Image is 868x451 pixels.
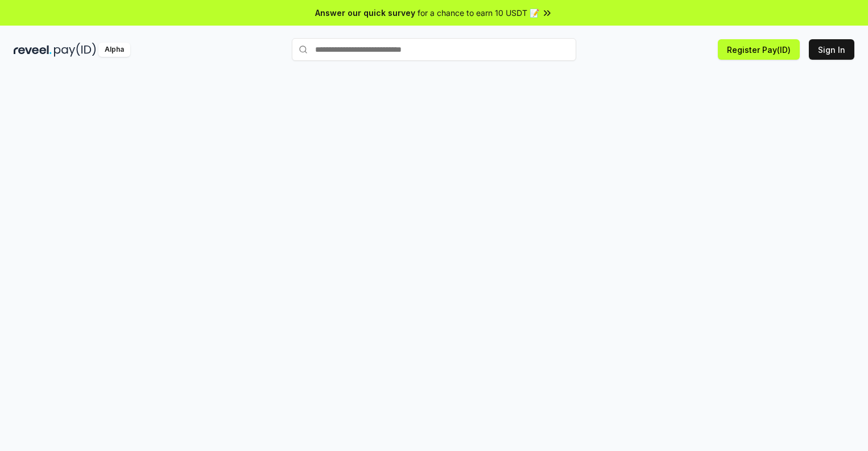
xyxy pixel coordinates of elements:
[14,43,52,57] img: reveel_dark
[418,7,539,19] span: for a chance to earn 10 USDT 📝
[809,39,854,60] button: Sign In
[54,43,96,57] img: pay_id
[718,39,800,60] button: Register Pay(ID)
[98,43,130,57] div: Alpha
[315,7,415,19] span: Answer our quick survey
